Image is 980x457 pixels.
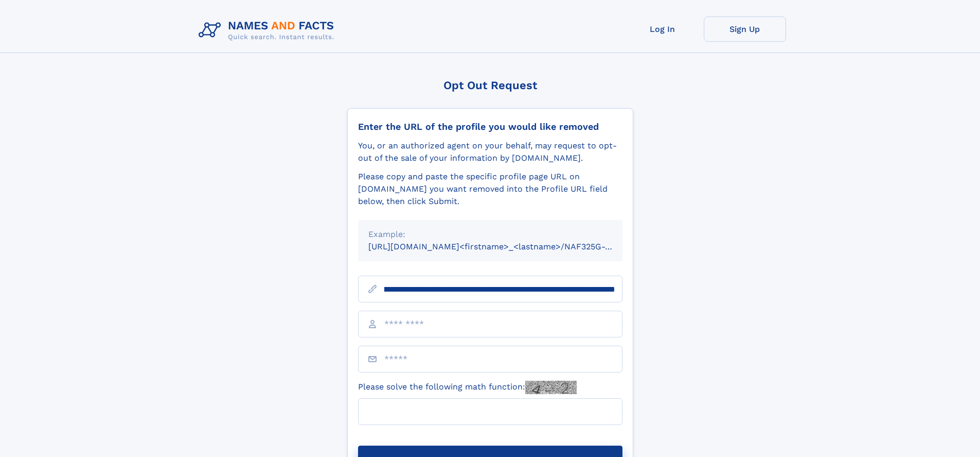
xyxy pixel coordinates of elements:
[347,79,633,92] div: Opt Out Request
[368,242,642,251] small: [URL][DOMAIN_NAME]<firstname>_<lastname>/NAF325G-xxxxxxxx
[358,171,622,208] div: Please copy and paste the specific profile page URL on [DOMAIN_NAME] you want removed into the Pr...
[358,381,577,394] label: Please solve the following math function:
[704,16,786,42] a: Sign Up
[621,16,704,42] a: Log In
[358,121,622,132] div: Enter the URL of the profile you would like removed
[194,16,343,44] img: Logo Names and Facts
[368,228,612,241] div: Example:
[358,140,622,164] div: You, or an authorized agent on your behalf, may request to opt-out of the sale of your informatio...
